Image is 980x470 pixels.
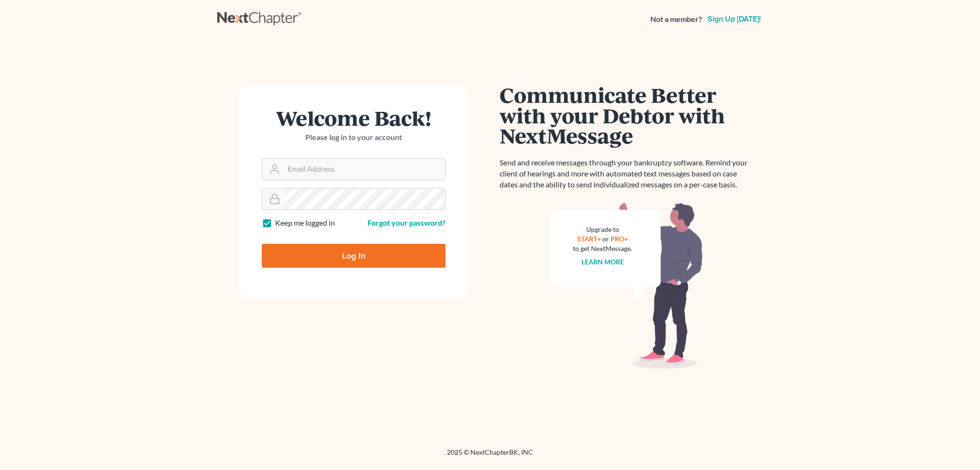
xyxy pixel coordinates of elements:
[650,14,702,25] strong: Not a member?
[367,218,445,227] a: Forgot your password?
[573,244,632,253] div: to get NextMessage.
[262,108,445,128] h1: Welcome Back!
[500,85,753,146] h1: Communicate Better with your Debtor with NextMessage
[262,132,445,143] p: Please log in to your account
[275,218,335,229] label: Keep me logged in
[573,225,632,234] div: Upgrade to
[706,15,763,23] a: Sign up [DATE]!
[550,202,703,369] img: nextmessage_bg-59042aed3d76b12b5cd301f8e5b87938c9018125f34e5fa2b7a6b67550977c72.svg
[577,235,601,243] a: START+
[500,157,753,190] p: Send and receive messages through your bankruptcy software. Remind your client of hearings and mo...
[581,258,624,266] a: Learn more
[262,244,445,268] input: Log In
[602,235,609,243] span: or
[217,448,763,465] div: 2025 © NextChapterBK, INC
[284,159,445,180] input: Email Address
[611,235,628,243] a: PRO+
